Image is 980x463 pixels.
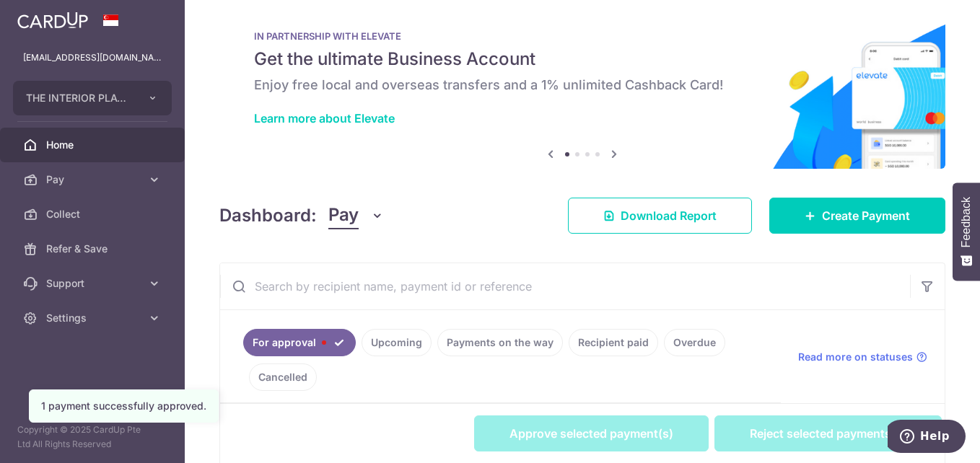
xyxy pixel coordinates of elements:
span: Pay [46,172,141,187]
span: Pay [328,202,359,229]
a: Download Report [568,198,752,234]
span: Read more on statuses [798,350,913,364]
a: Recipient paid [569,329,658,356]
img: CardUp [17,12,88,29]
h5: Get the ultimate Business Account [254,48,911,71]
p: [EMAIL_ADDRESS][DOMAIN_NAME] [23,50,162,65]
span: Feedback [960,197,973,247]
div: 1 payment successfully approved. [41,399,206,413]
span: Support [46,276,141,291]
h4: Dashboard: [219,203,317,229]
span: Refer & Save [46,242,141,256]
h6: Enjoy free local and overseas transfers and a 1% unlimited Cashback Card! [254,76,911,94]
button: THE INTERIOR PLACE PTE. LTD. [13,81,172,115]
span: THE INTERIOR PLACE PTE. LTD. [26,91,133,105]
button: Pay [328,202,384,229]
a: Payments on the way [437,329,563,356]
a: Overdue [664,329,725,356]
p: IN PARTNERSHIP WITH ELEVATE [254,30,911,42]
a: For approval [243,329,356,356]
span: Settings [46,311,141,325]
a: Create Payment [769,198,945,234]
a: Cancelled [249,363,317,391]
span: Collect [46,207,141,221]
button: Feedback - Show survey [953,182,980,281]
a: Read more on statuses [798,350,927,364]
span: Home [46,138,141,152]
span: Create Payment [822,207,910,224]
a: Upcoming [362,329,432,356]
img: Renovation banner [219,7,945,169]
iframe: Opens a widget where you can find more information [888,420,966,456]
span: Download Report [621,207,717,224]
a: Learn more about Elevate [254,111,395,125]
input: Search by recipient name, payment id or reference [220,263,910,309]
